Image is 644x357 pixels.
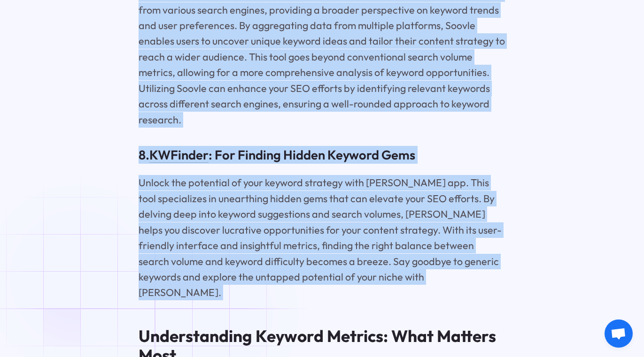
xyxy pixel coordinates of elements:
[149,147,209,163] a: KWFinder
[605,319,633,348] a: Open chat
[139,175,505,301] p: Unlock the potential of your keyword strategy with [PERSON_NAME] app. This tool specializes in un...
[139,146,505,164] h3: 8. : For Finding Hidden Keyword Gems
